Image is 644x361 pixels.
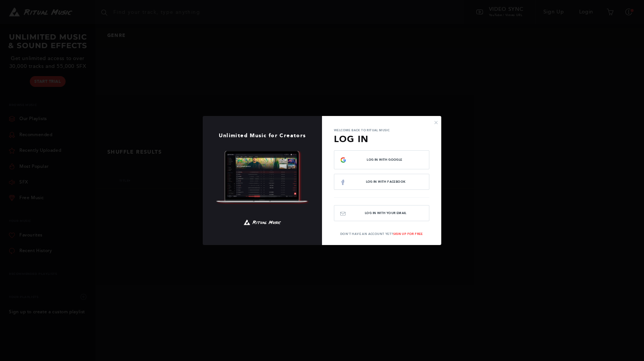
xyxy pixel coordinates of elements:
h3: Log In [334,132,429,146]
h1: Unlimited Music for Creators [203,133,322,139]
button: × [434,119,438,126]
p: Don't have an account yet? [322,232,441,236]
a: Sign Up For Free [393,232,423,236]
button: Log In with Facebook [334,174,429,190]
span: Log In with Google [346,158,423,161]
img: Ritual Music [244,216,281,228]
img: g-logo.png [340,157,346,163]
button: Log In with Google [334,150,429,169]
button: Log In with your email [334,205,429,221]
p: Welcome back to Ritual Music [334,128,429,132]
img: Ritual Music [216,151,309,205]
